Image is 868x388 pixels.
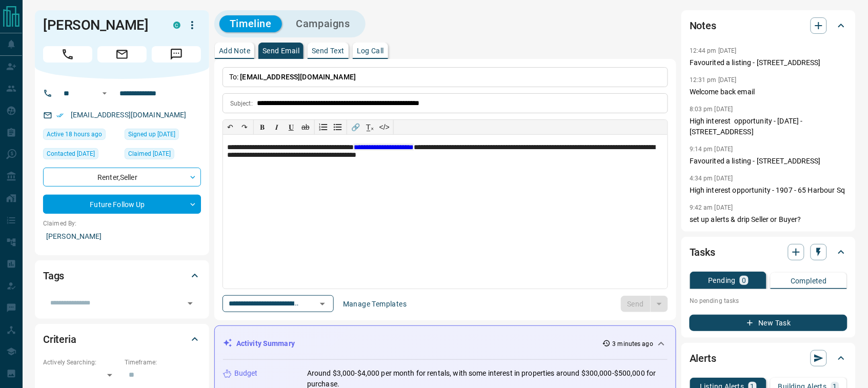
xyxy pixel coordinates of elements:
button: </> [377,120,392,134]
button: Campaigns [286,15,360,32]
p: To: [223,67,668,87]
svg: Email Verified [56,112,64,119]
p: Claimed By: [43,219,201,228]
h2: Criteria [43,331,76,348]
span: 𝐔 [289,123,294,131]
p: Subject: [230,99,253,108]
button: 🔗 [349,120,363,134]
div: Notes [690,13,847,38]
span: Message [152,46,201,63]
span: Active 18 hours ago [47,129,102,139]
button: 𝑰 [270,120,284,134]
p: Activity Summary [236,338,295,349]
h1: [PERSON_NAME] [43,17,158,33]
div: condos.ca [173,22,180,29]
div: Sun Sep 14 2025 [43,129,119,143]
p: Pending [709,277,736,284]
div: Tags [43,263,201,288]
p: Log Call [357,47,384,54]
div: Mon Aug 25 2025 [43,148,119,162]
button: Manage Templates [337,296,413,312]
span: Call [43,46,92,63]
p: Budget [234,368,258,379]
div: Thu Aug 30 2018 [125,129,201,143]
button: T̲ₓ [363,120,377,134]
button: New Task [690,315,847,331]
p: Completed [791,277,827,284]
h2: Tasks [690,244,715,260]
div: Criteria [43,327,201,352]
p: [PERSON_NAME] [43,228,201,245]
span: Email [97,46,147,63]
a: [EMAIL_ADDRESS][DOMAIN_NAME] [71,111,187,119]
div: Alerts [690,346,847,371]
h2: Alerts [690,350,716,366]
p: Favourited a listing - [STREET_ADDRESS] [690,156,847,167]
p: Send Email [263,47,299,54]
p: No pending tasks [690,293,847,309]
div: Tasks [690,240,847,264]
p: Favourited a listing - [STREET_ADDRESS] [690,57,847,68]
div: split button [621,296,669,312]
p: High interest opportunity - [DATE] - [STREET_ADDRESS] [690,116,847,137]
p: Send Text [312,47,345,54]
p: 0 [742,277,746,284]
p: High interest opportunity - 1907 - 65 Harbour Sq [690,185,847,196]
button: Open [183,296,197,311]
p: 8:03 pm [DATE] [690,106,733,113]
button: Open [98,87,111,99]
p: 12:31 pm [DATE] [690,76,737,84]
p: 9:42 am [DATE] [690,204,733,211]
p: 9:14 pm [DATE] [690,146,733,153]
button: Timeline [219,15,282,32]
p: 4:34 pm [DATE] [690,175,733,182]
span: [EMAIL_ADDRESS][DOMAIN_NAME] [240,73,356,81]
button: ↶ [223,120,237,134]
span: Claimed [DATE] [128,149,171,159]
div: Activity Summary3 minutes ago [223,334,668,353]
button: Bullet list [331,120,345,134]
button: 𝐁 [255,120,270,134]
h2: Tags [43,268,64,284]
p: Actively Searching: [43,358,119,367]
div: Renter , Seller [43,168,201,187]
s: ab [301,123,310,131]
div: Future Follow Up [43,195,201,214]
button: ↷ [237,120,252,134]
button: 𝐔 [284,120,298,134]
p: 3 minutes ago [613,339,653,349]
p: Welcome back email [690,87,847,97]
span: Contacted [DATE] [47,149,95,159]
button: Open [315,297,330,311]
button: ab [298,120,313,134]
p: Timeframe: [125,358,201,367]
div: Thu Aug 30 2018 [125,148,201,162]
p: set up alerts & drip Seller or Buyer? [690,214,847,225]
p: Add Note [219,47,250,54]
p: 12:44 pm [DATE] [690,47,737,54]
button: Numbered list [316,120,331,134]
span: Signed up [DATE] [128,129,175,139]
h2: Notes [690,17,716,34]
